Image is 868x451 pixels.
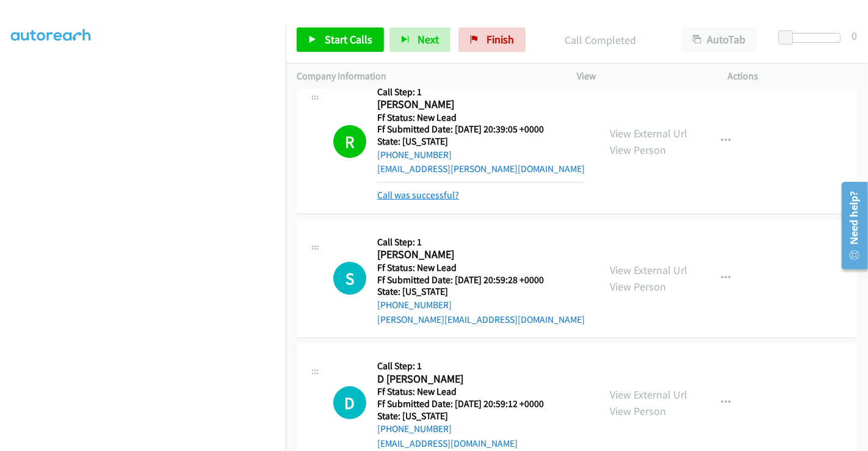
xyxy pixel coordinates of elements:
a: [EMAIL_ADDRESS][DOMAIN_NAME] [377,438,518,449]
p: Call Completed [542,32,659,48]
a: [EMAIL_ADDRESS][PERSON_NAME][DOMAIN_NAME] [377,163,585,175]
h5: Call Step: 1 [377,86,585,98]
h5: Ff Submitted Date: [DATE] 20:59:28 +0000 [377,274,585,286]
span: Next [418,32,439,46]
a: View External Url [610,388,687,402]
a: Start Calls [297,27,384,52]
h5: Ff Status: New Lead [377,386,544,398]
a: View Person [610,404,666,418]
a: Call was successful? [377,189,459,201]
h5: State: [US_STATE] [377,135,585,148]
span: Finish [486,32,514,46]
h5: Ff Status: New Lead [377,262,585,274]
h5: Call Step: 1 [377,360,544,372]
div: 0 [852,27,857,44]
span: Start Calls [325,32,372,46]
div: The call is yet to be attempted [333,386,366,419]
h5: Ff Status: New Lead [377,112,585,124]
a: View Person [610,280,666,294]
iframe: Resource Center [833,177,868,274]
button: Next [389,27,450,52]
a: [PHONE_NUMBER] [377,299,452,311]
a: [PERSON_NAME][EMAIL_ADDRESS][DOMAIN_NAME] [377,314,585,325]
h2: D [PERSON_NAME] [377,372,544,386]
a: View External Url [610,126,687,140]
a: View Person [610,143,666,157]
h5: Ff Submitted Date: [DATE] 20:59:12 +0000 [377,398,544,410]
a: [PHONE_NUMBER] [377,149,452,161]
div: Delay between calls (in seconds) [784,33,841,43]
h2: [PERSON_NAME] [377,248,585,262]
h1: D [333,386,366,419]
h5: State: [US_STATE] [377,286,585,298]
p: View [577,69,706,84]
p: Company Information [297,69,555,84]
a: Finish [458,27,526,52]
h1: R [333,125,366,158]
button: AutoTab [681,27,757,52]
h5: Call Step: 1 [377,236,585,248]
h5: State: [US_STATE] [377,410,544,422]
a: [PHONE_NUMBER] [377,423,452,435]
div: The call is yet to be attempted [333,262,366,295]
h2: [PERSON_NAME] [377,98,559,112]
p: Actions [728,69,858,84]
a: View External Url [610,263,687,277]
h1: S [333,262,366,295]
h5: Ff Submitted Date: [DATE] 20:39:05 +0000 [377,123,585,135]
